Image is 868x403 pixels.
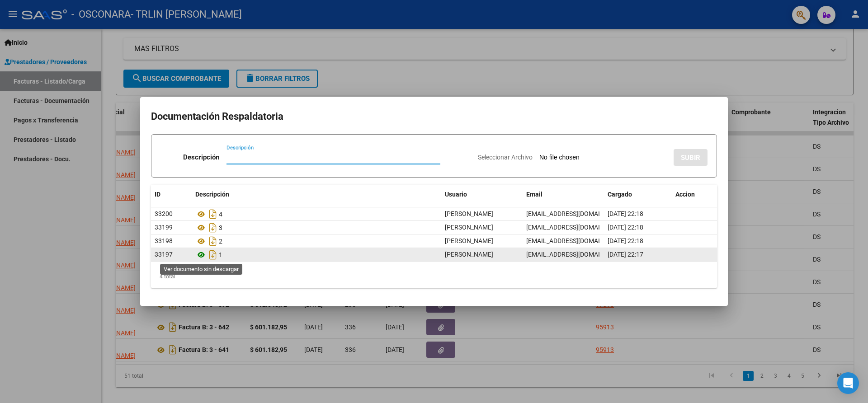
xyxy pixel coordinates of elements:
[604,185,672,204] datatable-header-cell: Cargado
[526,210,627,217] span: [EMAIL_ADDRESS][DOMAIN_NAME]
[155,191,160,198] span: ID
[674,149,708,166] button: SUBIR
[155,210,173,217] span: 33200
[195,191,229,198] span: Descripción
[445,210,493,217] span: [PERSON_NAME]
[608,251,643,258] span: [DATE] 22:17
[608,224,643,231] span: [DATE] 22:18
[672,185,717,204] datatable-header-cell: Accion
[195,207,438,221] div: 4
[207,207,219,221] i: Descargar documento
[151,108,717,125] h2: Documentación Respaldatoria
[183,152,219,163] p: Descripción
[445,251,493,258] span: [PERSON_NAME]
[207,234,219,248] i: Descargar documento
[681,154,700,162] span: SUBIR
[192,185,441,204] datatable-header-cell: Descripción
[526,237,627,244] span: [EMAIL_ADDRESS][DOMAIN_NAME]
[526,224,627,231] span: [EMAIL_ADDRESS][DOMAIN_NAME]
[155,251,173,258] span: 33197
[837,372,859,394] div: Open Intercom Messenger
[441,185,523,204] datatable-header-cell: Usuario
[675,191,695,198] span: Accion
[526,251,627,258] span: [EMAIL_ADDRESS][DOMAIN_NAME]
[195,234,438,248] div: 2
[445,237,493,244] span: [PERSON_NAME]
[523,185,604,204] datatable-header-cell: Email
[526,191,542,198] span: Email
[195,248,438,262] div: 1
[151,185,192,204] datatable-header-cell: ID
[478,154,533,161] span: Seleccionar Archivo
[608,191,632,198] span: Cargado
[195,220,438,235] div: 3
[151,265,717,288] div: 4 total
[608,237,643,244] span: [DATE] 22:18
[445,191,467,198] span: Usuario
[155,224,173,231] span: 33199
[445,224,493,231] span: [PERSON_NAME]
[608,210,643,217] span: [DATE] 22:18
[207,248,219,262] i: Descargar documento
[155,237,173,244] span: 33198
[207,220,219,235] i: Descargar documento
